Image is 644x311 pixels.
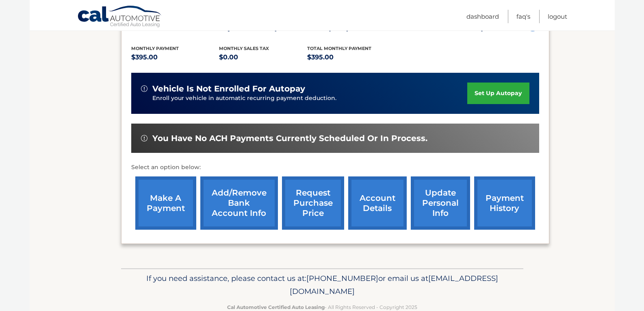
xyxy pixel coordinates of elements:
[126,272,518,298] p: If you need assistance, please contact us at: or email us at
[516,10,530,23] a: FAQ's
[219,46,269,51] span: Monthly sales Tax
[135,176,196,230] a: make a payment
[152,84,305,94] span: vehicle is not enrolled for autopay
[307,52,395,63] p: $395.00
[219,52,307,63] p: $0.00
[466,10,499,23] a: Dashboard
[411,176,470,230] a: update personal info
[548,10,567,23] a: Logout
[141,85,147,92] img: alert-white.svg
[200,176,278,230] a: Add/Remove bank account info
[307,46,371,51] span: Total Monthly Payment
[131,52,219,63] p: $395.00
[152,94,468,103] p: Enroll your vehicle in automatic recurring payment deduction.
[152,133,427,144] span: You have no ACH payments currently scheduled or in process.
[348,176,407,230] a: account details
[282,176,344,230] a: request purchase price
[306,274,378,283] span: [PHONE_NUMBER]
[227,304,325,310] strong: Cal Automotive Certified Auto Leasing
[141,135,147,141] img: alert-white.svg
[131,163,539,172] p: Select an option below:
[131,46,179,51] span: Monthly Payment
[467,83,529,104] a: set up autopay
[290,274,498,296] span: [EMAIL_ADDRESS][DOMAIN_NAME]
[77,5,163,29] a: Cal Automotive
[474,176,535,230] a: payment history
